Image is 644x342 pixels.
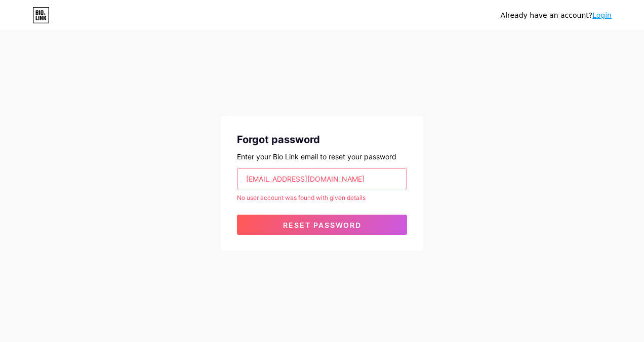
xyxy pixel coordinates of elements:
[237,132,407,147] div: Forgot password
[592,11,612,19] a: Login
[237,215,407,235] button: Reset password
[237,151,407,162] div: Enter your Bio Link email to reset your password
[237,193,407,202] div: No user account was found with given details
[283,221,361,229] span: Reset password
[237,168,407,189] input: Email
[501,10,612,21] div: Already have an account?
